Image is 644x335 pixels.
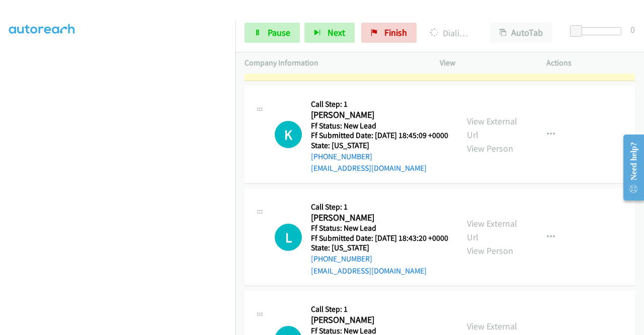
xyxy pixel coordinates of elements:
h5: Call Step: 1 [311,304,448,314]
h1: K [275,121,302,148]
h5: Ff Status: New Lead [311,121,448,131]
a: View External Url [467,218,517,243]
a: [PHONE_NUMBER] [311,254,372,263]
div: Delay between calls (in seconds) [575,27,621,35]
h5: State: [US_STATE] [311,243,448,253]
span: Next [328,27,345,38]
a: View Person [467,143,513,154]
div: The call is yet to be attempted [275,224,302,251]
p: Dialing [PERSON_NAME] [430,26,472,40]
h1: L [275,224,302,251]
div: 0 [630,23,635,36]
h5: Ff Submitted Date: [DATE] 18:43:20 +0000 [311,233,448,243]
h5: Ff Status: New Lead [311,223,448,233]
h5: State: [US_STATE] [311,141,448,151]
a: Pause [245,23,300,43]
a: View Person [467,245,513,256]
a: View External Url [467,115,517,141]
h2: [PERSON_NAME] [311,109,448,121]
p: Company Information [245,57,422,69]
a: Finish [361,23,417,43]
a: [EMAIL_ADDRESS][DOMAIN_NAME] [311,266,427,276]
h5: Call Step: 1 [311,202,448,212]
p: View [440,57,528,69]
span: Finish [384,27,407,38]
a: [PHONE_NUMBER] [311,152,372,161]
h5: Call Step: 1 [311,99,448,109]
span: Pause [268,27,290,38]
h2: [PERSON_NAME] [311,314,448,326]
iframe: Resource Center [615,127,644,208]
h5: Ff Submitted Date: [DATE] 18:45:09 +0000 [311,130,448,141]
button: AutoTab [490,23,552,43]
h2: [PERSON_NAME] [311,212,448,224]
button: Next [304,23,355,43]
a: [EMAIL_ADDRESS][DOMAIN_NAME] [311,163,427,173]
p: Actions [546,57,635,69]
div: The call is yet to be attempted [275,121,302,148]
